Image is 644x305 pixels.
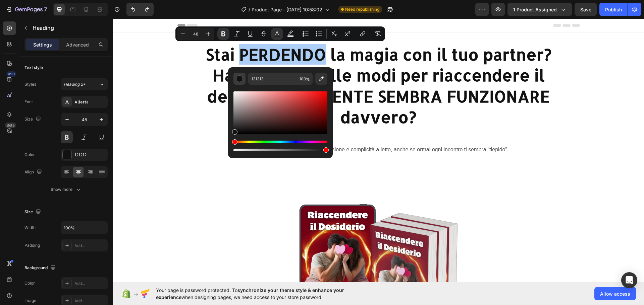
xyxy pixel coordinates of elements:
p: Heading [33,24,105,32]
button: Heading 2* [61,78,108,90]
div: Open Intercom Messenger [621,272,637,288]
span: 1 product assigned [513,6,557,13]
div: Add... [74,298,106,304]
div: 450 [6,71,16,77]
div: 121212 [74,152,106,158]
div: Size [24,208,42,217]
button: Show more [24,183,108,196]
button: Save [575,3,597,16]
div: Font [24,99,33,105]
button: Publish [599,3,628,16]
input: Auto [61,222,107,234]
span: % [306,76,310,83]
iframe: Design area [113,19,644,282]
div: Image [24,298,36,304]
span: Allow access [600,290,630,297]
div: Add... [74,281,106,287]
p: Settings [33,41,52,48]
span: Save [580,7,591,12]
p: 7 [44,5,47,13]
span: Need republishing [345,6,379,12]
span: / [249,6,250,13]
div: Undo/Redo [126,3,154,16]
div: Width [24,225,36,231]
div: Align [24,168,43,177]
div: Editor contextual toolbar [175,26,385,41]
div: Add... [74,243,106,249]
button: 7 [3,3,50,16]
div: Size [24,115,42,124]
button: 1 product assigned [507,3,572,16]
div: Publish [605,6,622,13]
div: Padding [24,242,40,248]
div: Show more [51,186,82,193]
div: Hue [233,141,327,143]
div: Allerta [74,99,106,105]
span: Your page is password protected. To when designing pages, we need access to your store password. [156,287,370,301]
div: Background [24,263,57,273]
p: Advanced [66,41,89,48]
div: Color [24,152,35,158]
span: Product Page - [DATE] 10:58:02 [252,6,322,13]
input: E.g FFFFFF [248,73,297,85]
span: synchronize your theme style & enhance your experience [156,287,344,300]
div: Styles [24,81,36,87]
button: Allow access [594,287,636,300]
div: Color [24,280,35,286]
span: Heading 2* [64,81,86,87]
div: Text style [24,65,43,71]
div: Beta [5,123,16,128]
